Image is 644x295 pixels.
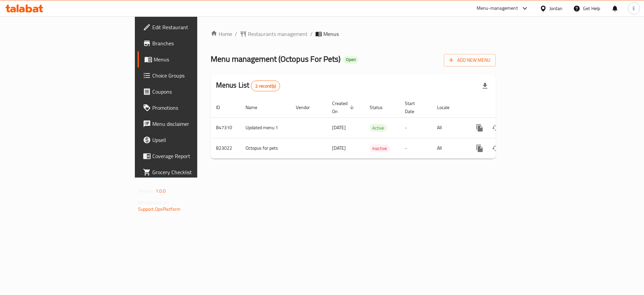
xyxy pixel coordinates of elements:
a: Menu disclaimer [138,116,243,132]
td: Updated menu 1 [240,117,290,138]
span: Locale [437,103,458,111]
button: Add New Menu [444,54,496,66]
th: Actions [466,97,541,118]
a: Branches [138,35,243,51]
span: Inactive [370,145,390,152]
a: Coverage Report [138,148,243,164]
a: Restaurants management [240,30,308,38]
span: Grocery Checklist [152,168,237,176]
a: Grocery Checklist [138,164,243,180]
span: Vendor [296,103,319,111]
td: All [432,117,466,138]
span: Menu management ( Octopus For Pets ) [211,51,340,66]
div: Active [370,124,387,132]
span: 2 record(s) [251,83,280,89]
nav: breadcrumb [211,30,496,38]
button: more [472,140,488,156]
a: Choice Groups [138,67,243,84]
span: Choice Groups [152,71,237,80]
a: Coupons [138,84,243,100]
div: Menu-management [477,4,518,12]
button: Change Status [488,120,504,136]
div: Export file [477,78,493,94]
span: Edit Restaurant [152,23,237,31]
button: Change Status [488,140,504,156]
a: Edit Restaurant [138,19,243,35]
a: Upsell [138,132,243,148]
a: Menus [138,51,243,67]
button: more [472,120,488,136]
span: Upsell [152,136,237,144]
td: - [399,138,432,158]
span: Status [370,103,391,111]
span: ID [216,103,229,111]
span: Coupons [152,88,237,96]
span: Branches [152,39,237,47]
a: Promotions [138,100,243,116]
span: Created On [332,99,356,115]
span: Start Date [405,99,424,115]
span: Active [370,124,387,132]
a: Support.OpsPlatform [138,205,181,213]
span: [DATE] [332,123,346,132]
span: Menus [323,30,339,38]
span: Open [343,57,359,62]
td: Octopus for pets [240,138,290,158]
span: 1.0.0 [156,187,166,195]
td: All [432,138,466,158]
span: Add New Menu [449,56,490,64]
span: Menus [154,55,237,63]
span: Version: [138,187,155,195]
td: - [399,117,432,138]
span: Menu disclaimer [152,120,237,128]
span: Get support on: [138,198,169,207]
div: Total records count [251,81,280,91]
h2: Menus List [216,80,280,91]
span: Restaurants management [248,30,308,38]
span: E [633,5,635,12]
span: Promotions [152,104,237,112]
div: Inactive [370,144,390,152]
span: [DATE] [332,144,346,152]
span: Coverage Report [152,152,237,160]
span: Name [246,103,266,111]
div: Jordan [549,5,562,12]
div: Open [343,56,359,64]
table: enhanced table [211,97,541,159]
li: / [310,30,313,38]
